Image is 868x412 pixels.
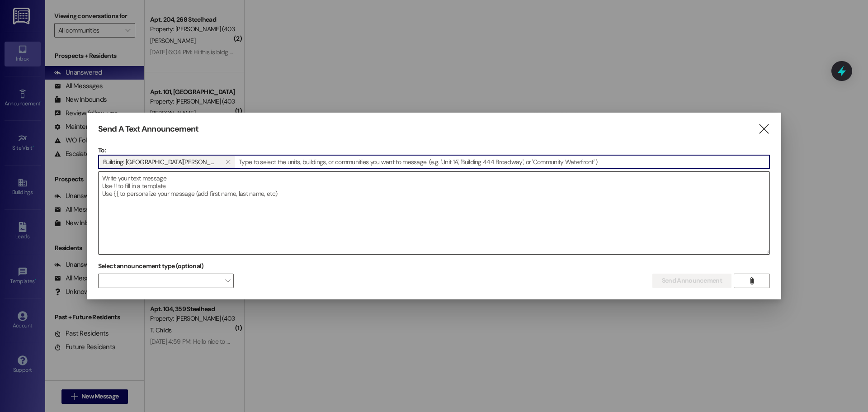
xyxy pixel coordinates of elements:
[222,156,235,168] button: Building: 286 Sturgeon
[748,277,755,284] i: 
[103,156,218,168] span: Building: 286 Sturgeon
[98,124,198,134] h3: Send A Text Announcement
[98,146,770,155] p: To:
[236,155,769,169] input: Type to select the units, buildings, or communities you want to message. (e.g. 'Unit 1A', 'Buildi...
[758,124,770,134] i: 
[662,276,722,285] span: Send Announcement
[226,158,231,166] i: 
[98,259,204,273] label: Select announcement type (optional)
[652,274,731,288] button: Send Announcement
